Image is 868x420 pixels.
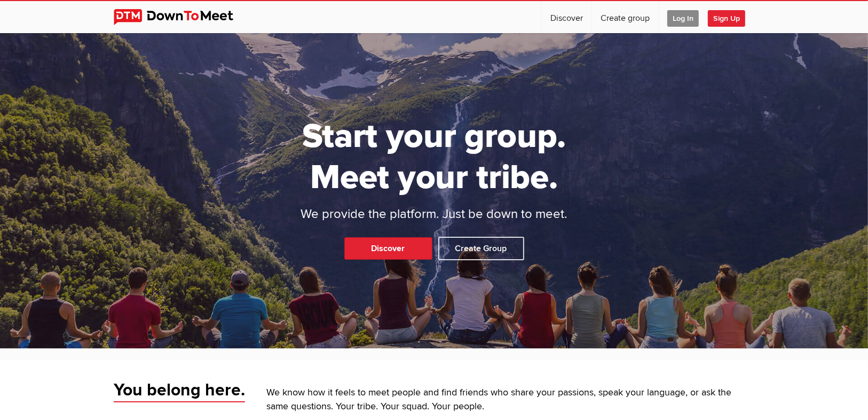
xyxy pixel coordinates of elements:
a: Discover [344,237,432,260]
a: Create group [592,1,658,33]
a: Discover [542,1,591,33]
p: We know how it feels to meet people and find friends who share your passions, speak your language... [266,386,754,415]
a: Create Group [438,237,524,260]
h1: Start your group. Meet your tribe. [261,116,607,198]
img: DownToMeet [114,9,250,25]
a: Sign Up [708,1,754,33]
span: Log In [667,10,699,27]
a: Log In [659,1,707,33]
span: You belong here. [114,379,245,403]
span: Sign Up [708,10,745,27]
